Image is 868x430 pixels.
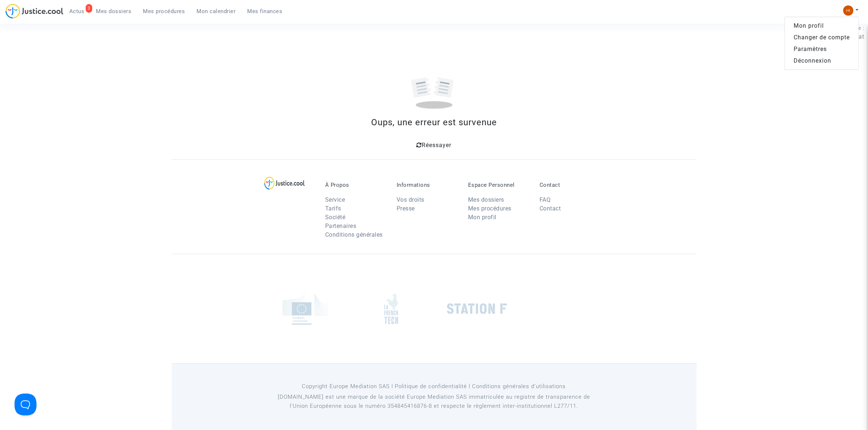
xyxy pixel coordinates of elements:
[242,6,288,17] a: Mes finances
[325,214,346,221] a: Société
[191,6,242,17] a: Mon calendrier
[468,205,511,212] a: Mes procédures
[785,20,859,32] a: Mon profil
[137,6,191,17] a: Mes procédures
[468,196,504,203] a: Mes dossiers
[172,116,697,129] div: Oups, une erreur est survenue
[540,182,600,188] p: Contact
[843,5,853,16] img: fc99b196863ffcca57bb8fe2645aafd9
[268,382,600,391] p: Copyright Europe Mediation SAS l Politique de confidentialité l Conditions générales d’utilisa...
[69,8,85,15] span: Actus
[264,177,305,190] img: logo-lg.svg
[785,55,859,67] a: Déconnexion
[5,4,63,19] img: jc-logo.svg
[447,303,507,314] img: stationf.png
[248,8,283,15] span: Mes finances
[785,32,859,43] a: Changer de compte
[422,142,452,149] span: Réessayer
[540,196,551,203] a: FAQ
[325,222,357,229] a: Partenaires
[143,8,185,15] span: Mes procédures
[63,6,90,17] a: 3Actus
[325,231,383,238] a: Conditions générales
[15,394,36,415] iframe: Help Scout Beacon - Open
[397,205,415,212] a: Presse
[283,293,328,325] img: europe_commision.png
[325,182,386,188] p: À Propos
[86,4,92,13] div: 3
[540,205,561,212] a: Contact
[268,392,600,411] p: [DOMAIN_NAME] est une marque de la société Europe Mediation SAS immatriculée au registre de tr...
[397,182,457,188] p: Informations
[397,196,424,203] a: Vos droits
[468,214,497,221] a: Mon profil
[325,205,341,212] a: Tarifs
[90,6,137,17] a: Mes dossiers
[384,293,398,324] img: french_tech.png
[325,196,345,203] a: Service
[785,43,859,55] a: Paramètres
[468,182,529,188] p: Espace Personnel
[197,8,236,15] span: Mon calendrier
[96,8,132,15] span: Mes dossiers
